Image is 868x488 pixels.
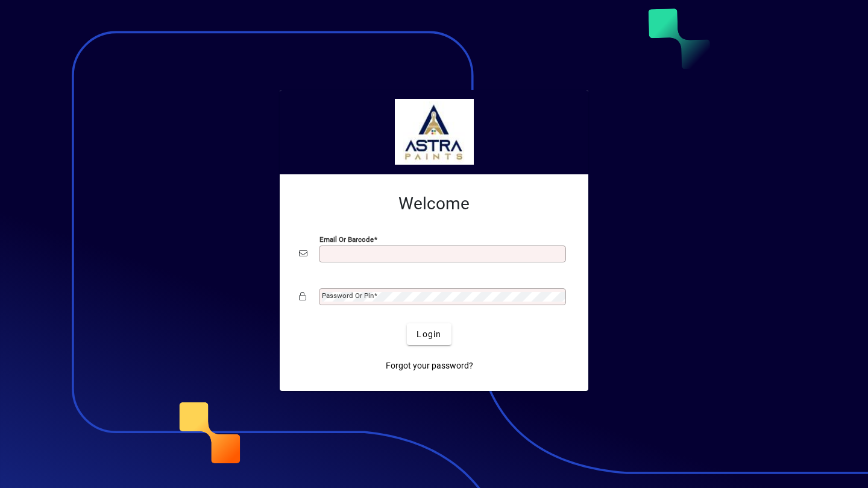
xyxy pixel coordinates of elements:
[319,235,374,244] mat-label: Email or Barcode
[407,323,451,345] button: Login
[386,360,473,372] span: Forgot your password?
[381,355,478,376] a: Forgot your password?
[299,194,569,214] h2: Welcome
[322,291,374,300] mat-label: Password or Pin
[417,328,441,341] span: Login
